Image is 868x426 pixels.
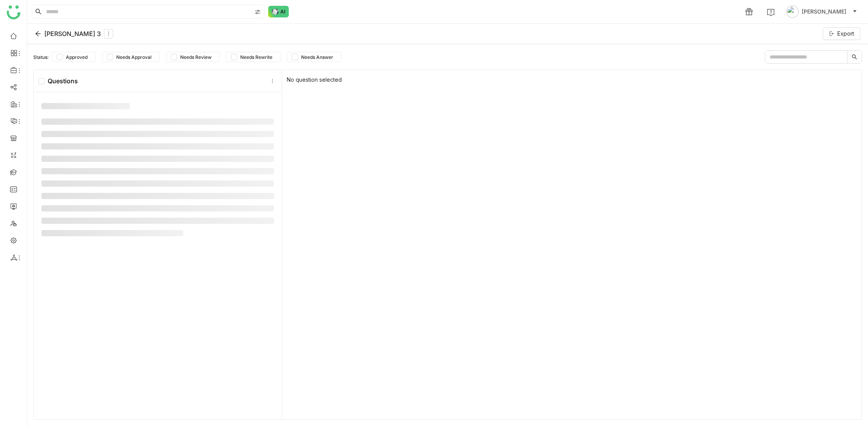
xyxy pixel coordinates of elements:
[786,5,799,18] img: avatar
[802,7,846,16] span: [PERSON_NAME]
[268,6,289,17] img: ask-buddy-normal.svg
[298,54,336,60] span: Needs Answer
[837,29,854,38] span: Export
[33,54,48,60] div: Status:
[237,54,276,60] span: Needs Rewrite
[255,9,261,15] img: search-type.svg
[35,29,113,38] div: [PERSON_NAME] 3
[38,77,78,85] div: Questions
[113,54,155,60] span: Needs Approval
[767,9,775,16] img: help.svg
[177,54,215,60] span: Needs Review
[823,27,860,40] button: Export
[7,5,21,19] img: logo
[785,5,859,18] button: [PERSON_NAME]
[63,54,91,60] span: Approved
[282,70,861,419] div: No question selected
